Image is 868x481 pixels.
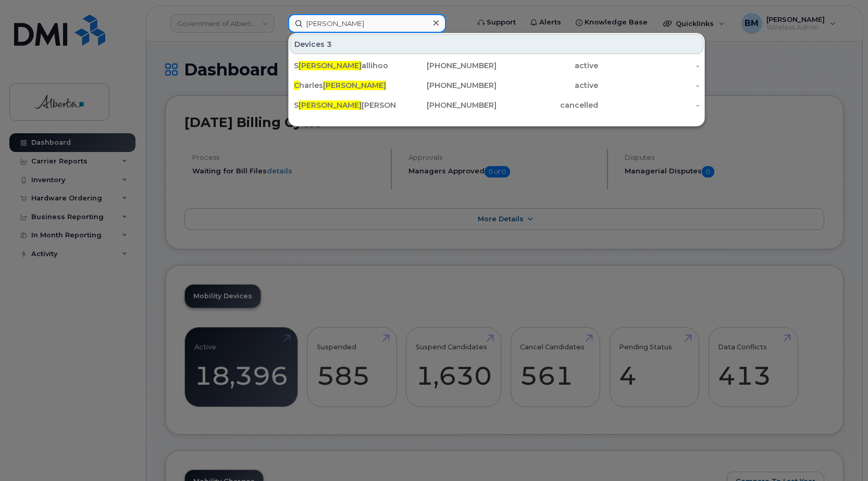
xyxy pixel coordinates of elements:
a: S[PERSON_NAME][PERSON_NAME] 4035922973[PHONE_NUMBER]cancelled- [290,96,703,115]
div: S [PERSON_NAME] 4035922973 [294,100,395,110]
span: [PERSON_NAME] [323,81,386,90]
div: active [497,60,598,71]
div: [PHONE_NUMBER] [395,100,497,110]
div: Devices [290,34,703,54]
span: 3 [327,39,332,49]
div: active [497,80,598,91]
div: S allihoo [294,60,395,71]
div: - [598,60,700,71]
div: harles [294,80,395,91]
div: - [598,100,700,110]
span: [PERSON_NAME] [299,61,362,70]
div: - [598,80,700,91]
span: [PERSON_NAME] [299,100,362,110]
a: Charles[PERSON_NAME][PHONE_NUMBER]active- [290,76,703,95]
span: C [294,81,299,90]
div: [PHONE_NUMBER] [395,80,497,91]
div: cancelled [497,100,598,110]
a: S[PERSON_NAME]allihoo[PHONE_NUMBER]active- [290,56,703,75]
div: [PHONE_NUMBER] [395,60,497,71]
